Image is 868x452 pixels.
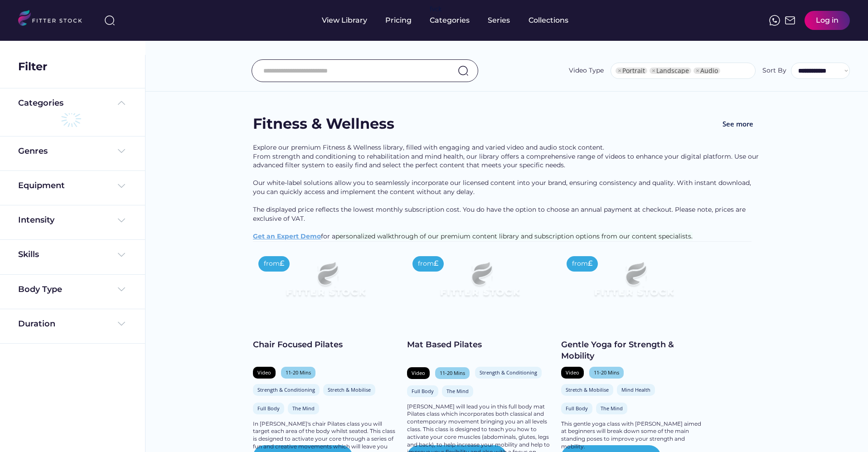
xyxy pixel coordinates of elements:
div: This gentle yoga class with [PERSON_NAME] aimed at beginners will break down some of the main sta... [561,420,706,451]
img: Frame%2079%20%281%29.svg [576,251,692,316]
div: Explore our premium Fitness & Wellness library, filled with engaging and varied video and audio s... [253,143,761,241]
div: Video [566,369,579,376]
div: The Mind [446,388,469,394]
img: Frame%20%284%29.svg [116,215,127,226]
a: Get an Expert Demo [253,232,321,240]
div: Gentle Yoga for Strength & Mobility [561,339,706,362]
div: Filter [18,59,47,74]
img: Frame%20%285%29.svg [116,97,127,108]
div: Equipment [18,180,65,191]
div: Skills [18,249,41,260]
img: Frame%2051.svg [785,15,795,26]
div: 11-20 Mins [440,369,465,376]
div: Fitness & Wellness [253,114,394,134]
div: 11-20 Mins [286,369,311,376]
div: Video Type [569,66,604,75]
div: from [572,259,588,268]
div: £ [434,258,438,268]
div: Duration [18,318,55,330]
div: from [418,259,434,268]
li: Landscape [650,68,691,74]
div: fvck [430,5,441,14]
div: Full Body [257,405,280,412]
div: £ [588,258,592,268]
div: Mind Health [621,386,650,393]
img: Frame%2079%20%281%29.svg [422,251,538,316]
div: Video [412,369,425,376]
div: Chair Focused Pilates [253,339,398,350]
span: personalized walkthrough of our premium content library and subscription options from our content... [335,232,693,240]
span: The displayed price reflects the lowest monthly subscription cost. You do have the option to choo... [253,205,747,223]
img: Frame%20%284%29.svg [116,180,127,191]
div: Full Body [566,405,588,412]
div: Intensity [18,214,54,226]
span: × [652,68,655,74]
img: LOGO.svg [18,10,90,29]
div: Genres [18,146,48,157]
div: £ [280,258,284,268]
div: The Mind [601,405,623,412]
div: Sort By [762,66,786,75]
div: Series [488,15,510,25]
div: Body Type [18,284,62,295]
img: meteor-icons_whatsapp%20%281%29.svg [769,15,780,26]
img: Frame%20%284%29.svg [116,284,127,295]
img: search-normal.svg [458,65,469,76]
li: Portrait [616,68,647,74]
div: from [264,259,280,268]
div: Strength & Conditioning [480,369,537,376]
button: See more [715,114,761,134]
div: 11-20 Mins [594,369,619,376]
div: Collections [529,15,568,25]
div: Full Body [412,388,434,394]
img: Frame%20%284%29.svg [116,146,127,156]
span: × [618,68,621,74]
div: The Mind [292,405,315,412]
div: Stretch & Mobilise [566,386,609,393]
div: Strength & Conditioning [257,386,315,393]
div: Categories [430,15,470,25]
img: Frame%20%284%29.svg [116,318,127,329]
li: Audio [693,68,720,74]
div: Log in [816,15,839,25]
div: View Library [322,15,367,25]
img: Frame%2079%20%281%29.svg [267,251,383,316]
img: search-normal%203.svg [104,15,115,26]
div: Categories [18,97,63,109]
div: Pricing [385,15,412,25]
div: Stretch & Mobilise [328,386,371,393]
div: Mat Based Pilates [407,339,552,350]
div: Video [257,369,271,376]
img: Frame%20%284%29.svg [116,249,127,260]
span: × [696,68,699,74]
